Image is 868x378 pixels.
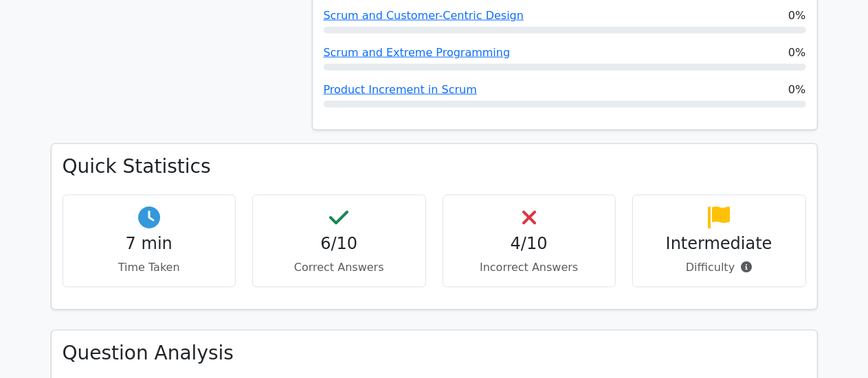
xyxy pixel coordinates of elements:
p: Time Taken [74,259,225,276]
h3: Quick Statistics [63,155,806,178]
p: Correct Answers [264,259,414,276]
h4: 7 min [74,234,225,254]
span: 0% [788,82,805,98]
h3: Question Analysis [63,342,806,365]
h4: 6/10 [264,234,414,254]
a: Scrum and Extreme Programming [324,46,511,59]
span: 0% [788,8,805,24]
h4: Intermediate [644,234,794,254]
span: 0% [788,45,805,61]
a: Product Increment in Scrum [324,83,477,96]
h4: 4/10 [454,234,605,254]
p: Difficulty [644,259,794,276]
a: Scrum and Customer-Centric Design [324,9,524,22]
p: Incorrect Answers [454,259,605,276]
